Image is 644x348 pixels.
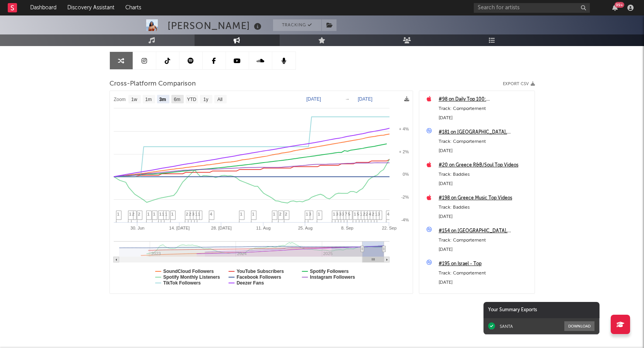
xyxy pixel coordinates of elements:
[203,97,208,102] text: 1y
[159,97,166,102] text: 3m
[132,212,135,216] span: 2
[401,195,409,199] text: -2%
[372,212,374,216] span: 2
[439,179,531,189] div: [DATE]
[167,19,263,32] div: [PERSON_NAME]
[306,96,321,102] text: [DATE]
[354,212,356,216] span: 1
[439,137,531,146] div: Track: Comportement
[474,3,590,13] input: Search for artists
[439,292,531,302] a: #191 on Netherlands R&B/Soul Top Songs
[138,212,140,216] span: 2
[339,212,342,216] span: 3
[187,97,196,102] text: YTD
[358,96,372,102] text: [DATE]
[439,113,531,123] div: [DATE]
[285,212,287,216] span: 2
[162,212,164,216] span: 1
[612,5,618,11] button: 99+
[109,79,196,89] span: Cross-Platform Comparison
[439,203,531,212] div: Track: Baddies
[114,97,126,102] text: Zoom
[615,2,624,8] div: 99 +
[163,280,201,286] text: TikTok Followers
[345,212,347,216] span: 7
[298,226,312,230] text: 25. Aug
[439,269,531,278] div: Track: Comportement
[131,97,137,102] text: 1w
[503,82,535,86] button: Export CSV
[483,302,600,318] div: Your Summary Exports
[130,226,144,230] text: 30. Jun
[279,212,282,216] span: 2
[252,212,255,216] span: 1
[360,212,362,216] span: 1
[256,226,270,230] text: 11. Aug
[145,97,152,102] text: 1m
[439,278,531,287] div: [DATE]
[439,128,531,137] a: #181 on [GEOGRAPHIC_DATA], [GEOGRAPHIC_DATA]
[375,212,378,216] span: 1
[165,212,167,216] span: 1
[198,212,200,216] span: 1
[186,212,188,216] span: 2
[336,212,338,216] span: 3
[309,212,311,216] span: 3
[439,95,531,104] a: #98 on Daily Top 100: [GEOGRAPHIC_DATA]
[236,274,281,280] text: Facebook Followers
[240,212,243,216] span: 1
[387,212,389,216] span: 4
[189,212,191,216] span: 2
[439,226,531,236] div: #154 on [GEOGRAPHIC_DATA], [GEOGRAPHIC_DATA]
[439,161,531,170] a: #20 on Greece R&B/Soul Top Videos
[399,127,409,131] text: + 4%
[318,212,320,216] span: 1
[439,259,531,269] a: #195 on Israel - Top
[439,194,531,203] a: #198 on Greece Music Top Videos
[192,212,195,216] span: 3
[345,96,350,102] text: →
[195,212,198,216] span: 1
[163,274,220,280] text: Spotify Monthly Listeners
[153,212,155,216] span: 1
[159,212,162,216] span: 1
[341,226,353,230] text: 8. Sep
[210,212,212,216] span: 4
[163,269,214,274] text: SoundCloud Followers
[169,226,190,230] text: 14. [DATE]
[357,212,359,216] span: 5
[174,97,180,102] text: 6m
[378,212,380,216] span: 3
[306,212,308,216] span: 1
[333,212,335,216] span: 1
[348,212,350,216] span: 5
[273,212,275,216] span: 1
[366,212,368,216] span: 2
[399,149,409,154] text: + 2%
[171,212,174,216] span: 1
[310,269,348,274] text: Spotify Followers
[403,172,409,177] text: 0%
[439,104,531,113] div: Track: Comportement
[369,212,371,216] span: 4
[382,226,396,230] text: 22. Sep
[117,212,120,216] span: 1
[439,236,531,245] div: Track: Comportement
[500,324,513,329] div: SANTA
[236,269,284,274] text: YouTube Subscribers
[211,226,231,230] text: 28. [DATE]
[439,212,531,221] div: [DATE]
[401,218,409,222] text: -4%
[564,321,594,331] button: Download
[273,19,321,31] button: Tracking
[439,170,531,179] div: Track: Baddies
[147,212,150,216] span: 1
[217,97,222,102] text: All
[310,274,355,280] text: Instagram Followers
